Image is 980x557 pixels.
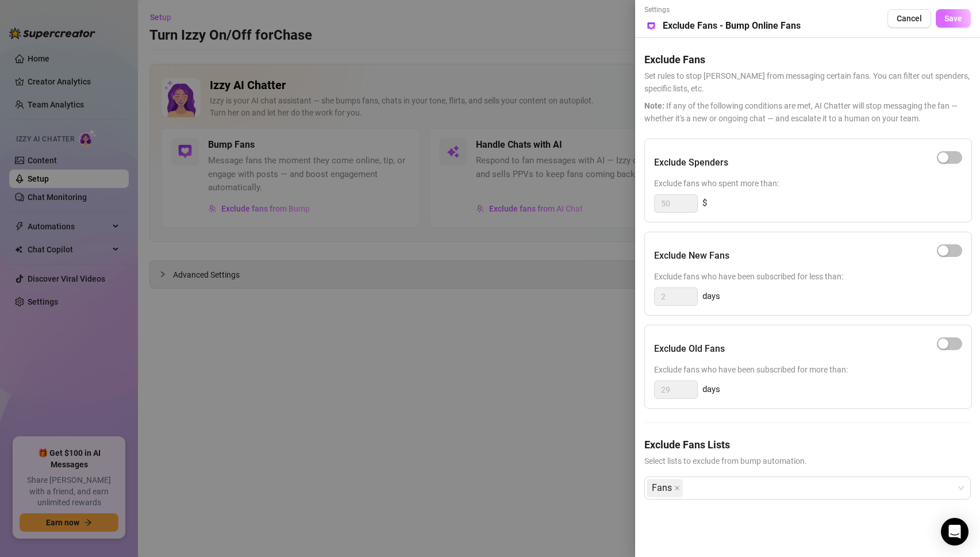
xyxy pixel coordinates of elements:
span: Exclude fans who have been subscribed for more than: [654,363,962,376]
span: days [702,383,720,397]
span: Settings [644,5,801,16]
span: days [702,290,720,304]
span: If any of the following conditions are met, AI Chatter will stop messaging the fan — whether it's... [644,99,971,125]
span: Fans [647,479,683,497]
span: Set rules to stop [PERSON_NAME] from messaging certain fans. You can filter out spenders, specifi... [644,70,971,95]
span: $ [702,197,707,210]
h5: Exclude Old Fans [654,342,725,356]
button: Save [936,9,971,28]
span: Note: [644,101,664,110]
button: Cancel [887,9,931,28]
span: Exclude fans who have been subscribed for less than: [654,270,962,283]
h5: Exclude Fans - Bump Online Fans [663,19,801,33]
h5: Exclude Spenders [654,156,728,170]
h5: Exclude Fans [644,52,971,67]
span: close [674,485,680,491]
h5: Exclude Fans Lists [644,437,971,452]
h5: Exclude New Fans [654,249,729,263]
span: Cancel [897,14,922,23]
span: Fans [652,479,672,497]
span: Select lists to exclude from bump automation. [644,455,971,467]
span: Exclude fans who spent more than: [654,177,962,190]
span: Save [944,14,962,23]
div: Open Intercom Messenger [941,518,969,546]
